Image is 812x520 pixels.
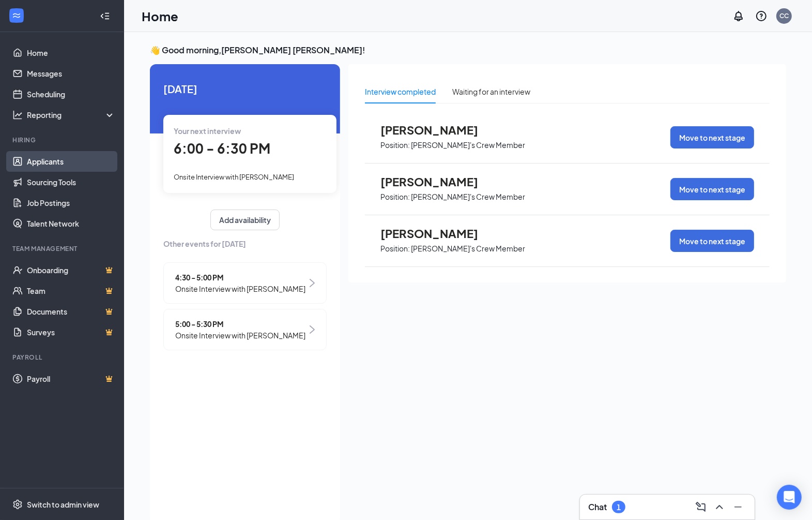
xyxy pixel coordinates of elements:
svg: WorkstreamLogo [11,10,22,21]
span: [PERSON_NAME] [380,123,494,137]
span: 4:30 - 5:00 PM [175,272,305,283]
div: Open Intercom Messenger [777,485,802,510]
p: Position: [380,140,410,150]
span: [DATE] [163,81,327,97]
svg: Minimize [732,501,744,513]
p: [PERSON_NAME]'s Crew Member [411,244,525,254]
a: Home [27,42,115,63]
h3: 👋 Good morning, [PERSON_NAME] [PERSON_NAME] ! [150,44,786,56]
svg: Analysis [12,110,23,120]
p: Position: [380,244,410,254]
h3: Chat [588,501,607,513]
button: ChevronUp [711,499,728,515]
a: Talent Network [27,213,115,234]
svg: Settings [12,499,23,510]
span: Your next interview [174,126,241,136]
span: Other events for [DATE] [163,238,327,249]
div: Payroll [12,353,113,362]
a: Sourcing Tools [27,172,115,192]
div: Interview completed [365,86,436,97]
a: DocumentsCrown [27,301,115,322]
p: [PERSON_NAME]'s Crew Member [411,192,525,202]
div: Reporting [27,110,116,120]
div: Switch to admin view [27,499,99,510]
button: Move to next stage [670,230,754,252]
button: ComposeMessage [693,499,709,515]
span: Onsite Interview with [PERSON_NAME] [175,283,305,294]
a: Applicants [27,151,115,172]
svg: QuestionInfo [755,10,768,22]
span: Onsite Interview with [PERSON_NAME] [175,330,305,341]
a: PayrollCrown [27,368,115,389]
svg: Collapse [100,11,110,21]
svg: ComposeMessage [695,501,707,513]
span: Onsite Interview with [PERSON_NAME] [174,173,294,181]
h1: Home [142,7,178,25]
button: Move to next stage [670,178,754,200]
span: [PERSON_NAME] [380,227,494,240]
p: [PERSON_NAME]'s Crew Member [411,140,525,150]
a: OnboardingCrown [27,260,115,280]
div: Team Management [12,244,113,253]
a: Scheduling [27,84,115,105]
a: TeamCrown [27,280,115,301]
svg: ChevronUp [713,501,726,513]
div: 1 [617,503,621,512]
a: Job Postings [27,192,115,213]
span: 6:00 - 6:30 PM [174,140,270,157]
svg: Notifications [732,10,745,22]
button: Move to next stage [670,126,754,148]
div: CC [779,11,789,20]
div: Waiting for an interview [452,86,530,97]
span: [PERSON_NAME] [380,175,494,188]
a: Messages [27,63,115,84]
div: Hiring [12,136,113,144]
a: SurveysCrown [27,322,115,343]
button: Add availability [210,210,280,230]
span: 5:00 - 5:30 PM [175,318,305,330]
p: Position: [380,192,410,202]
button: Minimize [730,499,746,515]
